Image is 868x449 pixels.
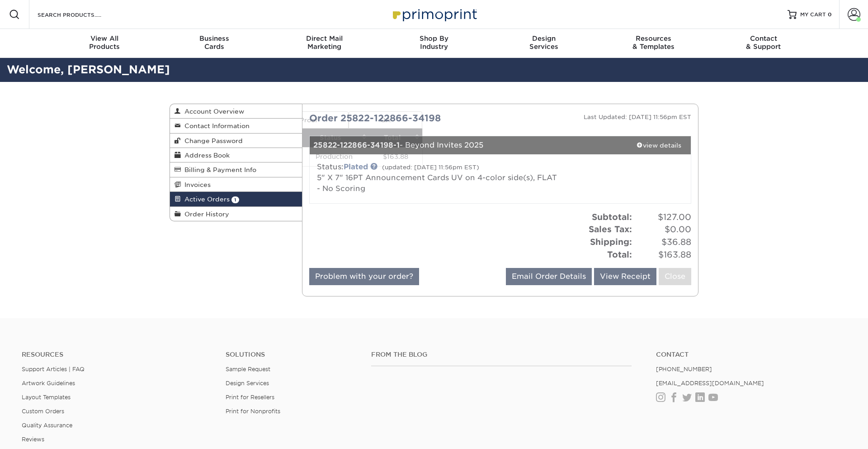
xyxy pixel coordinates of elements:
a: Plated [344,162,368,171]
div: view details [627,141,691,150]
span: View All [50,34,160,43]
a: Custom Orders [22,408,64,415]
small: Last Updated: [DATE] 11:56pm EST [584,114,691,120]
span: Account Overview [181,108,244,115]
a: view details [627,136,691,154]
a: 5" X 7" 16PT Announcement Cards UV on 4-color side(s), FLAT - No Scoring [317,173,557,193]
span: $127.00 [635,211,691,224]
a: Order History [170,207,302,221]
a: View AllProducts [50,29,160,58]
div: Services [489,34,599,51]
a: Contact& Support [708,29,818,58]
a: Print for Resellers [226,394,274,401]
a: Layout Templates [22,394,71,401]
span: Change Password [181,137,243,144]
a: Direct MailMarketing [269,29,379,58]
span: 1 [231,196,239,203]
a: [EMAIL_ADDRESS][DOMAIN_NAME] [656,380,764,387]
span: Invoices [181,181,211,188]
a: Invoices [170,177,302,192]
span: Order History [181,210,229,218]
span: 0 [828,11,832,18]
a: Billing & Payment Info [170,162,302,177]
span: Billing & Payment Info [181,166,256,173]
small: (updated: [DATE] 11:56pm EST) [382,164,479,171]
span: Address Book [181,152,230,159]
div: Industry [379,34,489,51]
img: Primoprint [389,5,479,24]
strong: Total: [607,249,632,259]
a: [PHONE_NUMBER] [656,366,712,373]
span: Business [160,34,269,43]
div: & Templates [599,34,708,51]
div: Marketing [269,34,379,51]
div: & Support [708,34,818,51]
a: Design Services [226,380,269,387]
div: Products [50,34,160,51]
div: Status: [310,162,564,194]
a: Change Password [170,134,302,148]
input: SEARCH PRODUCTS..... [37,9,125,20]
a: Resources& Templates [599,29,708,58]
span: Direct Mail [269,34,379,43]
span: Design [489,34,599,43]
h4: Resources [22,351,212,358]
div: Cards [160,34,269,51]
div: Order 25822-122866-34198 [302,111,500,125]
span: Resources [599,34,708,43]
span: Contact Information [181,122,250,129]
a: Support Articles | FAQ [22,366,85,373]
a: View Receipt [594,268,656,285]
span: MY CART [800,11,826,19]
a: Contact [656,351,846,358]
strong: Shipping: [590,237,632,247]
div: - Beyond Invites 2025 [310,136,627,154]
strong: 25822-122866-34198-1 [313,141,400,149]
a: Address Book [170,148,302,162]
span: Contact [708,34,818,43]
a: Active Orders 1 [170,192,302,206]
a: Reviews [22,436,44,443]
h4: From the Blog [371,351,632,358]
a: BusinessCards [160,29,269,58]
span: $0.00 [635,223,691,236]
a: Email Order Details [506,268,592,285]
strong: Sales Tax: [589,224,632,234]
a: Artwork Guidelines [22,380,75,387]
a: Account Overview [170,104,302,119]
a: Print for Nonprofits [226,408,280,415]
span: Active Orders [181,196,230,203]
strong: Subtotal: [592,212,632,222]
a: Contact Information [170,119,302,133]
a: Shop ByIndustry [379,29,489,58]
span: Shop By [379,34,489,43]
span: $163.88 [635,248,691,261]
span: $36.88 [635,236,691,248]
a: DesignServices [489,29,599,58]
a: Problem with your order? [309,268,419,285]
h4: Solutions [226,351,358,358]
a: Close [659,268,691,285]
a: Quality Assurance [22,422,72,429]
a: Sample Request [226,366,270,373]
